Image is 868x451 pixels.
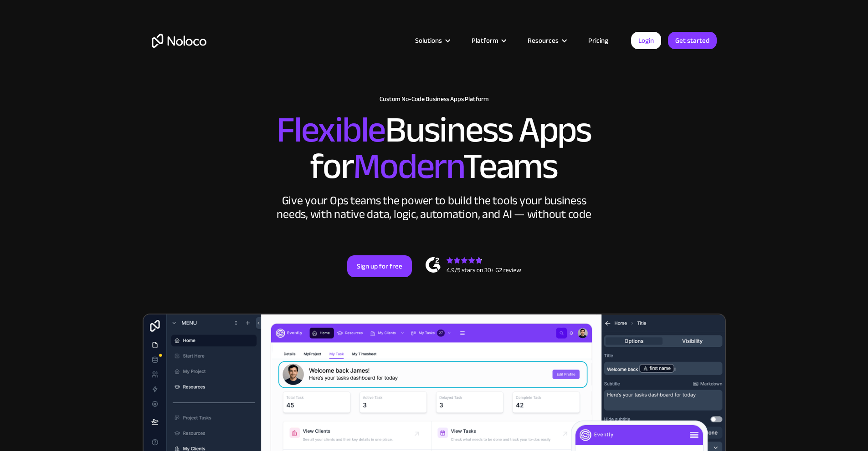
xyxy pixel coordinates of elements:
[152,34,206,48] a: home
[275,194,594,221] div: Give your Ops teams the power to build the tools your business needs, with native data, logic, au...
[415,35,442,46] div: Solutions
[631,32,661,49] a: Login
[460,35,516,46] div: Platform
[516,35,577,46] div: Resources
[347,255,412,277] a: Sign up for free
[472,35,498,46] div: Platform
[404,35,460,46] div: Solutions
[152,96,717,103] h1: Custom No-Code Business Apps Platform
[668,32,717,49] a: Get started
[353,132,463,200] span: Modern
[577,35,620,46] a: Pricing
[528,35,559,46] div: Resources
[277,96,385,164] span: Flexible
[152,112,717,185] h2: Business Apps for Teams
